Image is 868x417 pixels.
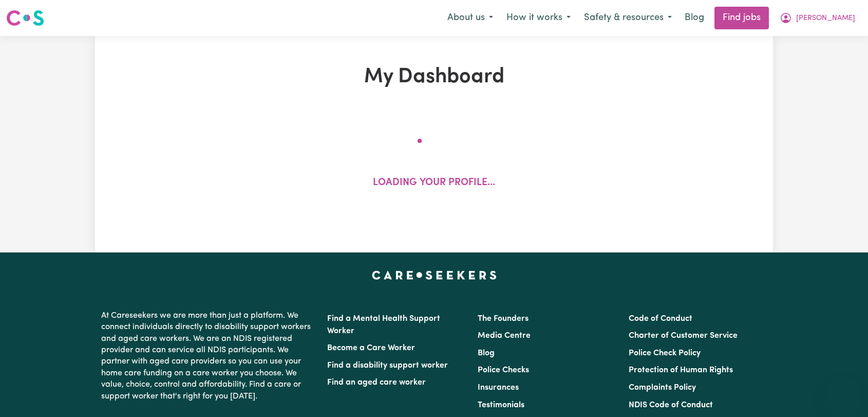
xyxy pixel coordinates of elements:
[478,384,519,392] a: Insurances
[629,366,733,374] a: Protection of Human Rights
[478,401,524,409] a: Testimonials
[327,315,440,335] a: Find a Mental Health Support Worker
[441,7,500,29] button: About us
[629,332,738,340] a: Charter of Customer Service
[678,7,710,29] a: Blog
[6,9,44,27] img: Careseekers logo
[327,344,415,352] a: Become a Care Worker
[827,376,860,409] iframe: Button to launch messaging window
[478,349,495,357] a: Blog
[796,13,855,24] span: [PERSON_NAME]
[101,306,315,406] p: At Careseekers we are more than just a platform. We connect individuals directly to disability su...
[478,332,531,340] a: Media Centre
[372,271,497,279] a: Careseekers home page
[629,401,713,409] a: NDIS Code of Conduct
[629,384,696,392] a: Complaints Policy
[214,65,654,89] h1: My Dashboard
[478,366,529,374] a: Police Checks
[714,7,769,29] a: Find jobs
[773,7,862,29] button: My Account
[373,176,495,191] p: Loading your profile...
[478,315,529,323] a: The Founders
[500,7,577,29] button: How it works
[327,378,426,387] a: Find an aged care worker
[6,6,44,30] a: Careseekers logo
[629,349,701,357] a: Police Check Policy
[629,315,692,323] a: Code of Conduct
[327,361,448,370] a: Find a disability support worker
[577,7,678,29] button: Safety & resources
